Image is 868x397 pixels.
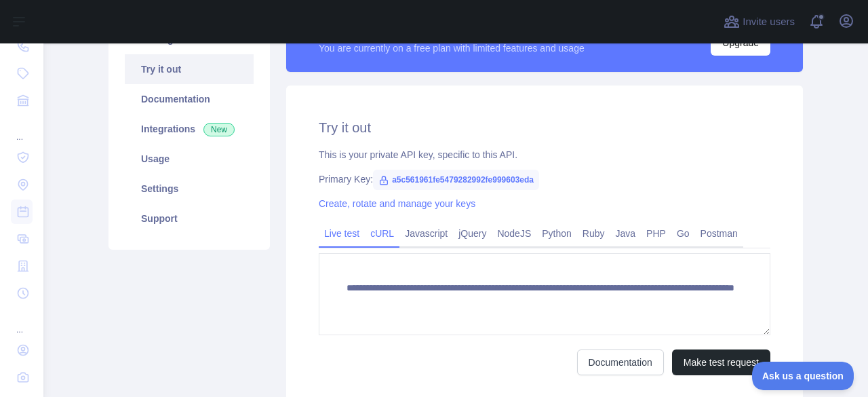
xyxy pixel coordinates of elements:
[203,123,235,136] span: New
[365,223,399,244] a: cURL
[125,174,254,204] a: Settings
[721,11,797,33] button: Invite users
[577,223,610,244] a: Ruby
[319,118,770,137] h2: Try it out
[743,14,795,30] span: Invite users
[672,349,770,375] button: Make test request
[11,308,33,335] div: ...
[671,223,695,244] a: Go
[125,204,254,233] a: Support
[319,41,585,55] div: You are currently on a free plan with limited features and usage
[125,144,254,174] a: Usage
[125,114,254,144] a: Integrations New
[125,54,254,84] a: Try it out
[399,223,453,244] a: Javascript
[11,115,33,143] div: ...
[641,223,671,244] a: PHP
[319,172,770,186] div: Primary Key:
[610,223,642,244] a: Java
[492,223,536,244] a: NodeJS
[125,84,254,114] a: Documentation
[752,362,854,390] iframe: Toggle Customer Support
[319,198,475,209] a: Create, rotate and manage your keys
[577,349,664,375] a: Documentation
[319,223,365,244] a: Live test
[453,223,492,244] a: jQuery
[319,148,770,162] div: This is your private API key, specific to this API.
[695,223,743,244] a: Postman
[373,170,539,190] span: a5c561961fe5479282992fe999603eda
[536,223,577,244] a: Python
